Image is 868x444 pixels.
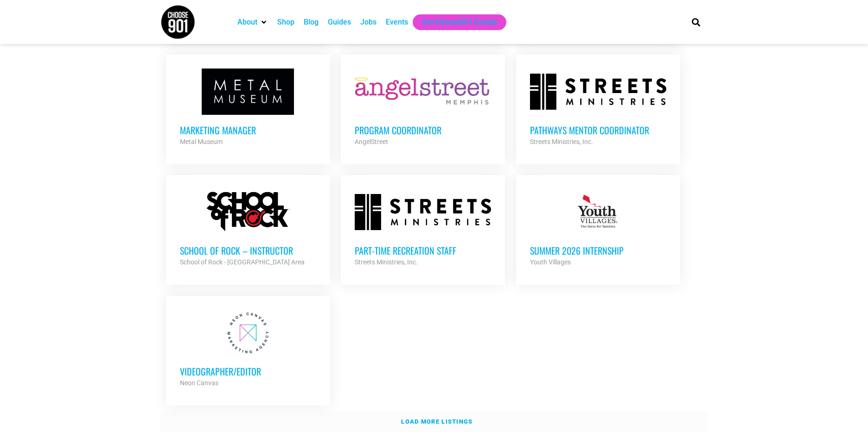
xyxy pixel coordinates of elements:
strong: AngelStreet [355,138,388,145]
div: About [233,14,273,30]
a: Pathways Mentor Coordinator Streets Ministries, Inc. [516,55,680,161]
a: Videographer/Editor Neon Canvas [166,296,330,402]
strong: Youth Villages [530,258,571,266]
h3: Videographer/Editor [180,365,316,377]
h3: School of Rock – Instructor [180,244,316,256]
a: About [237,17,257,28]
a: Part-time Recreation Staff Streets Ministries, Inc. [341,175,505,281]
a: Program Coordinator AngelStreet [341,55,505,161]
a: Shop [277,17,294,28]
h3: Pathways Mentor Coordinator [530,124,666,136]
strong: Metal Museum [180,138,223,145]
h3: Marketing Manager [180,124,316,136]
strong: Streets Ministries, Inc. [355,258,418,266]
a: Events [386,17,408,28]
div: Search [689,14,704,30]
h3: Part-time Recreation Staff [355,244,491,256]
strong: Neon Canvas [180,379,218,387]
a: Jobs [360,17,377,28]
a: Summer 2026 Internship Youth Villages [516,175,680,281]
strong: Load more listings [401,418,472,425]
h3: Summer 2026 Internship [530,244,666,256]
a: Load more listings [160,411,708,432]
nav: Main nav [233,14,676,30]
a: Guides [328,17,351,28]
strong: Streets Ministries, Inc. [530,138,593,145]
a: School of Rock – Instructor School of Rock - [GEOGRAPHIC_DATA] Area [166,175,330,281]
a: Blog [304,17,319,28]
h3: Program Coordinator [355,124,491,136]
a: Marketing Manager Metal Museum [166,55,330,161]
strong: School of Rock - [GEOGRAPHIC_DATA] Area [180,258,305,266]
a: Get Choose901 Emails [422,17,497,28]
